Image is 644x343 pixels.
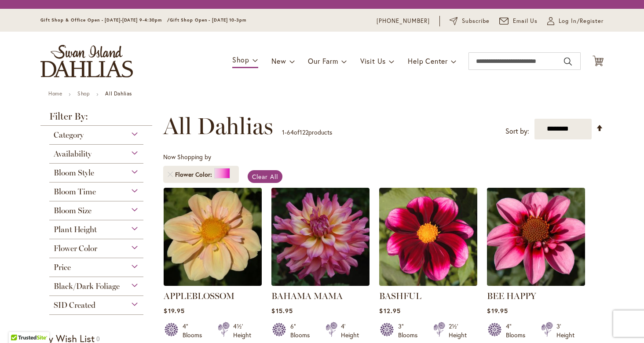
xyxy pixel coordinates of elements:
span: Black/Dark Foliage [54,281,120,291]
span: $19.95 [487,307,508,315]
strong: All Dahlias [105,90,132,97]
span: Email Us [513,17,538,26]
a: Subscribe [450,17,490,26]
span: SID Created [54,300,95,310]
span: All Dahlias [163,113,273,139]
a: APPLEBLOSSOM [164,291,234,301]
p: - of products [282,125,332,139]
span: 64 [287,128,294,136]
span: Gift Shop Open - [DATE] 10-3pm [170,17,246,23]
a: Bahama Mama [271,279,370,288]
a: Log In/Register [547,17,604,26]
img: BASHFUL [379,188,477,286]
span: 1 [282,128,285,136]
span: Now Shopping by [163,153,211,161]
span: Log In/Register [559,17,604,26]
span: Flower Color [175,170,214,179]
span: Plant Height [54,225,97,234]
span: Price [54,263,71,272]
a: Home [48,90,62,97]
span: Subscribe [462,17,490,26]
span: Bloom Style [54,168,94,178]
a: BASHFUL [379,279,477,288]
span: Our Farm [308,56,338,66]
span: Visit Us [360,56,386,66]
a: Email Us [499,17,538,26]
div: 4' Height [341,322,359,339]
span: $15.95 [271,307,293,315]
span: Shop [232,55,249,64]
span: $19.95 [164,307,184,315]
a: BEE HAPPY [487,291,536,301]
div: 6" Blooms [290,322,315,339]
a: BEE HAPPY [487,279,585,288]
span: Availability [54,149,91,159]
a: Remove Flower Color Pink [168,172,173,177]
div: 4½' Height [233,322,251,339]
span: Gift Shop & Office Open - [DATE]-[DATE] 9-4:30pm / [40,17,170,23]
img: Bahama Mama [271,188,370,286]
strong: Filter By: [40,112,152,126]
a: APPLEBLOSSOM [164,279,262,288]
a: [PHONE_NUMBER] [377,17,430,26]
div: 4" Blooms [183,322,207,339]
span: Category [54,130,84,140]
img: APPLEBLOSSOM [164,188,262,286]
div: 4" Blooms [506,322,531,339]
span: $12.95 [379,307,400,315]
div: 3' Height [556,322,574,339]
div: 3" Blooms [398,322,423,339]
span: Bloom Time [54,187,96,197]
span: Bloom Size [54,206,91,215]
img: BEE HAPPY [487,188,585,286]
span: Flower Color [54,244,97,253]
a: BASHFUL [379,291,421,301]
div: 2½' Height [449,322,467,339]
span: Help Center [408,56,448,66]
button: Search [564,55,572,69]
a: Clear All [248,170,282,183]
span: 122 [300,128,308,136]
a: Shop [77,90,90,97]
a: store logo [40,45,133,77]
a: BAHAMA MAMA [271,291,343,301]
span: New [271,56,286,66]
label: Sort by: [505,123,529,139]
span: Clear All [252,172,278,181]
